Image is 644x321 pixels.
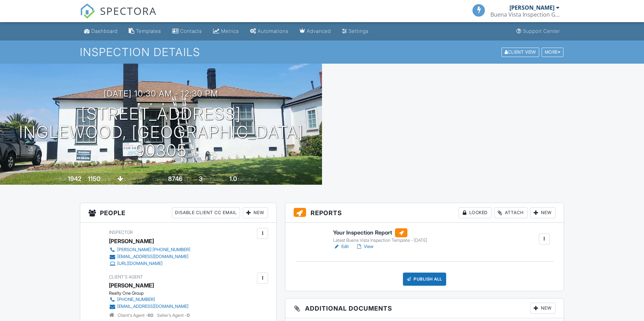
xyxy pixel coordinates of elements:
div: More [542,47,564,57]
span: Inspector [109,230,133,235]
a: Settings [339,25,371,38]
a: Automations (Basic) [247,25,291,38]
a: Dashboard [81,25,120,38]
span: Built [59,177,67,182]
div: 3 [199,175,203,182]
a: Client View [501,49,541,54]
span: SPECTORA [100,3,157,18]
div: 1942 [68,175,81,182]
div: [PHONE_NUMBER] [117,297,155,302]
div: [EMAIL_ADDRESS][DOMAIN_NAME] [117,254,188,259]
span: Client's Agent [109,274,143,279]
div: [PERSON_NAME] [509,4,554,11]
a: Edit [333,243,349,250]
a: SPECTORA [80,9,157,24]
a: [EMAIL_ADDRESS][DOMAIN_NAME] [109,303,188,310]
div: Realty One Group [109,291,194,296]
h1: [STREET_ADDRESS] Inglewood, [GEOGRAPHIC_DATA] 90305 [11,105,311,159]
a: Metrics [210,25,242,38]
span: Client's Agent - [118,313,154,318]
h3: Additional Documents [285,299,564,318]
span: Lot Size [153,177,167,182]
span: bedrooms [204,177,223,182]
div: Automations [258,28,288,34]
a: Contacts [169,25,205,38]
a: [URL][DOMAIN_NAME] [109,260,190,267]
div: New [243,207,268,218]
h3: [DATE] 10:30 am - 12:30 pm [104,89,218,98]
span: bathrooms [238,177,258,182]
span: sq. ft. [101,177,111,182]
a: [EMAIL_ADDRESS][DOMAIN_NAME] [109,253,190,260]
span: Seller's Agent - [157,313,190,318]
div: New [530,303,555,314]
div: Publish All [403,273,446,286]
h3: People [80,203,276,223]
div: Locked [459,207,491,218]
div: Templates [136,28,161,34]
div: Attach [494,207,527,218]
a: [PERSON_NAME] [109,280,154,291]
div: Client View [502,47,539,57]
div: New [530,207,555,218]
div: 1150 [88,175,100,182]
div: 1.0 [229,175,237,182]
h1: Inspection Details [80,46,564,58]
a: [PHONE_NUMBER] [109,296,188,303]
h3: Reports [285,203,564,223]
strong: 0 [187,313,190,318]
div: Latest Buena Vista Inspection Template - [DATE] [333,238,427,243]
div: Advanced [307,28,331,34]
a: Support Center [514,25,563,38]
a: Your Inspection Report Latest Buena Vista Inspection Template - [DATE] [333,228,427,244]
div: [EMAIL_ADDRESS][DOMAIN_NAME] [117,304,188,309]
a: Templates [126,25,164,38]
h6: Your Inspection Report [333,228,427,237]
div: 8746 [168,175,183,182]
div: Buena Vista Inspection Group [490,11,560,18]
div: Support Center [523,28,560,34]
a: View [356,243,374,250]
div: [URL][DOMAIN_NAME] [117,261,163,266]
a: [PERSON_NAME] [PHONE_NUMBER] [109,246,190,253]
div: Contacts [180,28,202,34]
div: [PERSON_NAME] [PHONE_NUMBER] [117,247,190,253]
div: Settings [349,28,369,34]
img: The Best Home Inspection Software - Spectora [80,3,95,19]
div: Dashboard [91,28,118,34]
div: Disable Client CC Email [172,207,240,218]
strong: 60 [148,313,153,318]
div: [PERSON_NAME] [109,236,154,246]
span: sq.ft. [184,177,192,182]
span: crawlspace [125,177,146,182]
div: Metrics [221,28,239,34]
a: Advanced [297,25,334,38]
